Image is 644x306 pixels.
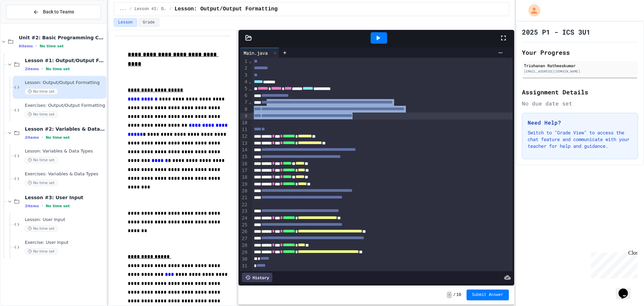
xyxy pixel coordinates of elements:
span: No time set [46,67,70,71]
div: 30 [240,256,249,263]
button: Submit Answer [467,290,509,300]
div: Main.java [240,48,279,58]
span: Fold line [249,86,252,91]
span: Lesson: Variables & Data Types [25,148,105,154]
div: 19 [240,181,249,188]
span: Back to Teams [43,8,74,15]
div: 2 [240,65,249,72]
h3: Need Help? [528,119,632,127]
span: Lesson #3: User Input [25,194,105,201]
h2: Assignment Details [522,87,638,97]
iframe: chat widget [588,250,637,278]
div: 3 [240,72,249,79]
div: 4 [240,79,249,85]
p: Switch to "Grade View" to access the chat feature and communicate with your teacher for help and ... [528,129,632,149]
div: 22 [240,202,249,208]
span: Lesson: User Input [25,217,105,223]
div: 10 [240,120,249,126]
div: 6 [240,92,249,99]
span: Exercises: Variables & Data Types [25,171,105,177]
div: 27 [240,235,249,242]
span: No time set [25,157,58,163]
div: 17 [240,167,249,174]
span: Exercise: User Input [25,240,105,246]
span: Fold line [249,79,252,84]
div: 1 [240,58,249,65]
div: 25 [240,222,249,228]
span: ... [119,6,127,12]
span: 2 items [25,67,39,71]
iframe: chat widget [616,279,637,299]
span: Lesson: Output/Output Formatting [174,5,277,13]
span: Lesson #1: Output/Output Formatting [25,57,105,63]
h2: Your Progress [522,48,638,57]
span: Lesson #1: Output/Output Formatting [135,6,167,12]
div: 18 [240,174,249,181]
span: No time set [25,180,58,186]
div: 31 [240,263,249,269]
span: / [129,6,132,12]
span: 2 items [25,204,39,208]
span: No time set [25,88,58,95]
div: Chat with us now!Close [3,3,46,43]
div: 14 [240,147,249,154]
div: 5 [240,85,249,92]
span: • [36,43,37,49]
div: 9 [240,113,249,120]
div: 11 [240,126,249,133]
span: Exercises: Output/Output Formatting [25,103,105,108]
span: Submit Answer [472,292,503,298]
span: - [447,292,452,298]
div: 7 [240,99,249,106]
div: 23 [240,208,249,215]
span: / [169,6,172,12]
span: • [42,203,43,209]
span: 2 items [25,135,39,140]
div: [EMAIL_ADDRESS][DOMAIN_NAME] [524,69,636,74]
div: 15 [240,154,249,160]
button: Lesson [114,18,137,27]
span: Unit #2: Basic Programming Concepts [19,35,105,41]
span: No time set [25,248,58,255]
span: No time set [25,225,58,232]
button: Back to Teams [6,5,101,19]
div: 28 [240,242,249,249]
div: My Account [521,3,542,18]
div: 20 [240,188,249,194]
div: 12 [240,133,249,140]
div: 8 [240,106,249,113]
span: No time set [40,44,64,48]
div: 21 [240,194,249,201]
div: No due date set [522,99,638,107]
span: / [453,292,455,298]
div: 26 [240,228,249,235]
div: 24 [240,215,249,222]
span: No time set [46,135,70,140]
button: Grade [139,18,159,27]
div: 29 [240,249,249,256]
span: Fold line [249,58,252,64]
span: 6 items [19,44,33,48]
div: 16 [240,161,249,167]
div: 13 [240,140,249,147]
span: • [42,135,43,140]
div: Main.java [240,49,271,56]
span: Lesson: Output/Output Formatting [25,80,105,86]
span: • [42,66,43,72]
span: No time set [46,204,70,208]
span: Fold line [249,99,252,105]
span: No time set [25,111,58,118]
div: History [242,273,272,282]
span: 10 [457,292,461,298]
h1: 2025 P1 - ICS 3U1 [522,27,590,37]
div: Trishanan Ratheeskumar [524,62,636,69]
span: Lesson #2: Variables & Data Types [25,126,105,132]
